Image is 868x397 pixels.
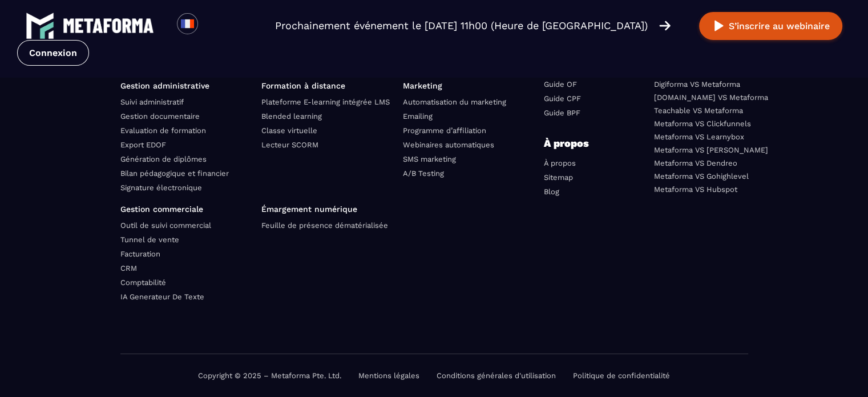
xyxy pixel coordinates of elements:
[544,109,580,117] a: Guide BPF
[261,221,388,230] a: Feuille de présence dématérialisée
[120,155,207,163] a: Génération de diplômes
[120,292,204,301] a: IA Generateur De Texte
[403,81,536,90] p: Marketing
[17,40,89,66] a: Connexion
[654,80,740,89] a: Digiforma VS Metaforma
[403,141,494,149] a: Webinaires automatiques
[544,173,573,182] a: Sitemap
[120,169,229,178] a: Bilan pédagogique et financier
[654,185,737,194] a: Metaforma VS Hubspot
[120,235,179,244] a: Tunnel de vente
[63,18,154,33] img: logo
[261,141,318,149] a: Lecteur SCORM
[120,183,202,192] a: Signature électronique
[120,112,200,121] a: Gestion documentaire
[437,371,556,380] a: Conditions générales d'utilisation
[659,19,671,32] img: arrow-right
[654,119,751,128] a: Metaforma VS Clickfunnels
[120,264,137,272] a: CRM
[180,17,195,31] img: fr
[120,126,206,135] a: Evaluation de formation
[120,250,160,258] a: Facturation
[403,126,486,135] a: Programme d’affiliation
[198,13,226,38] div: Search for option
[654,133,744,141] a: Metaforma VS Learnybox
[261,98,390,106] a: Plateforme E-learning intégrée LMS
[26,11,54,40] img: logo
[544,80,577,89] a: Guide OF
[403,98,506,106] a: Automatisation du marketing
[573,371,670,380] a: Politique de confidentialité
[120,221,211,230] a: Outil de suivi commercial
[120,278,166,287] a: Comptabilité
[358,371,419,380] a: Mentions légales
[712,19,726,33] img: play
[261,112,322,121] a: Blended learning
[654,159,737,167] a: Metaforma VS Dendreo
[654,172,749,181] a: Metaforma VS Gohighlevel
[654,146,768,154] a: Metaforma VS [PERSON_NAME]
[275,18,648,34] p: Prochainement événement le [DATE] 11h00 (Heure de [GEOGRAPHIC_DATA])
[261,126,317,135] a: Classe virtuelle
[261,204,394,214] p: Émargement numérique
[120,98,184,106] a: Suivi administratif
[403,112,433,121] a: Emailing
[120,204,253,214] p: Gestion commerciale
[120,81,253,90] p: Gestion administrative
[544,94,581,103] a: Guide CPF
[654,106,743,115] a: Teachable VS Metaforma
[403,169,444,178] a: A/B Testing
[544,159,576,167] a: À propos
[699,12,842,40] button: S’inscrire au webinaire
[544,187,559,196] a: Blog
[120,141,166,149] a: Export EDOF
[544,135,612,151] p: À propos
[654,93,768,102] a: [DOMAIN_NAME] VS Metaforma
[208,19,216,33] input: Search for option
[403,155,456,163] a: SMS marketing
[261,81,394,90] p: Formation à distance
[198,371,341,380] p: Copyright © 2025 – Metaforma Pte. Ltd.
